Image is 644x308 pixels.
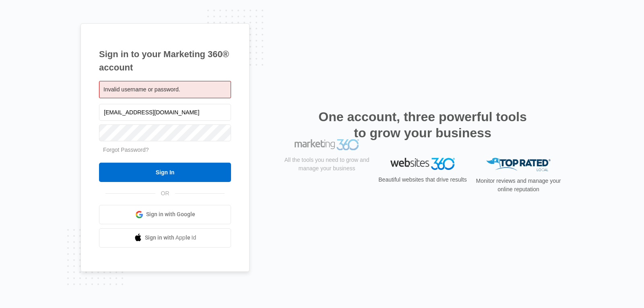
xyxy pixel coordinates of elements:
span: OR [155,189,175,198]
span: Sign in with Google [146,210,195,219]
h2: One account, three powerful tools to grow your business [316,109,529,141]
a: Forgot Password? [103,147,149,153]
span: Sign in with Apple Id [145,234,196,242]
p: All the tools you need to grow and manage your business [282,175,372,192]
input: Sign In [99,163,231,182]
span: Invalid username or password. [103,86,180,93]
p: Monitor reviews and manage your online reputation [473,177,563,194]
p: Beautiful websites that drive results [378,176,468,184]
h1: Sign in to your Marketing 360® account [99,48,231,74]
a: Sign in with Apple Id [99,228,231,248]
a: Sign in with Google [99,205,231,224]
img: Marketing 360 [295,158,359,169]
input: Email [99,104,231,121]
img: Websites 360 [390,158,455,170]
img: Top Rated Local [486,158,551,171]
